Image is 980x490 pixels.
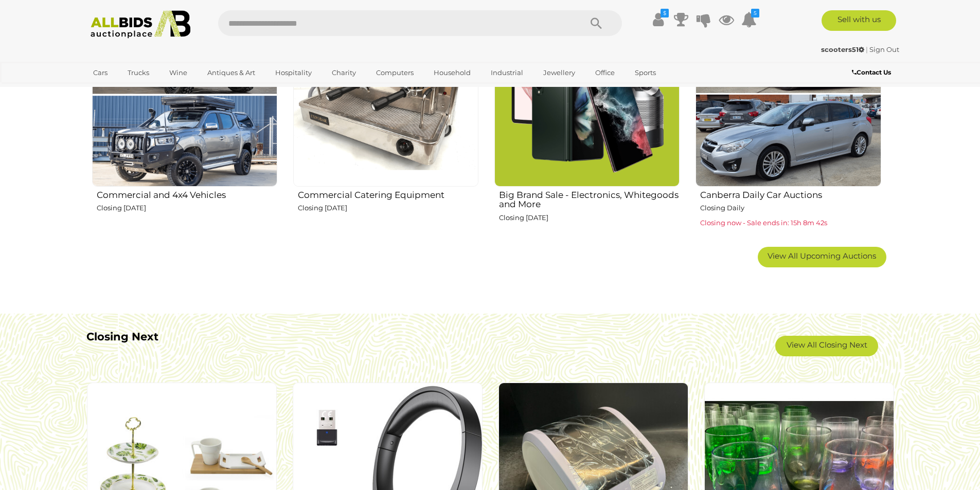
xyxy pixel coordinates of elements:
[499,188,680,209] h2: Big Brand Sale - Electronics, Whitegoods and More
[163,64,194,81] a: Wine
[293,1,478,186] img: Commercial Catering Equipment
[695,1,881,239] a: Canberra Daily Car Auctions Closing Daily Closing now - Sale ends in: 15h 8m 42s
[571,10,622,36] button: Search
[293,1,478,239] a: Commercial Catering Equipment Closing [DATE]
[700,202,881,214] p: Closing Daily
[751,9,759,17] i: 5
[589,64,621,81] a: Office
[651,10,666,29] a: $
[298,188,478,200] h2: Commercial Catering Equipment
[494,1,680,239] a: Big Brand Sale - Electronics, Whitegoods and More Closing [DATE]
[97,188,277,200] h2: Commercial and 4x4 Vehicles
[85,10,197,39] img: Allbids.com.au
[821,45,864,53] strong: scooters51
[741,10,757,29] a: 5
[325,64,363,81] a: Charity
[369,64,420,81] a: Computers
[86,330,158,343] b: Closing Next
[700,219,827,227] span: Closing now - Sale ends in: 15h 8m 42s
[499,212,680,224] p: Closing [DATE]
[852,68,891,76] b: Contact Us
[484,64,530,81] a: Industrial
[97,202,277,214] p: Closing [DATE]
[852,67,894,78] a: Contact Us
[121,64,156,81] a: Trucks
[537,64,582,81] a: Jewellery
[628,64,663,81] a: Sports
[92,1,277,239] a: Commercial and 4x4 Vehicles Closing [DATE]
[696,1,881,186] img: Canberra Daily Car Auctions
[822,10,896,31] a: Sell with us
[866,45,868,53] span: |
[92,1,277,186] img: Commercial and 4x4 Vehicles
[768,251,876,261] span: View All Upcoming Auctions
[298,202,478,214] p: Closing [DATE]
[821,45,866,53] a: scooters51
[700,188,881,200] h2: Canberra Daily Car Auctions
[427,64,477,81] a: Household
[661,9,669,17] i: $
[86,64,114,81] a: Cars
[86,81,173,98] a: [GEOGRAPHIC_DATA]
[494,1,680,186] img: Big Brand Sale - Electronics, Whitegoods and More
[869,45,899,53] a: Sign Out
[201,64,262,81] a: Antiques & Art
[775,336,878,356] a: View All Closing Next
[758,247,886,267] a: View All Upcoming Auctions
[269,64,318,81] a: Hospitality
